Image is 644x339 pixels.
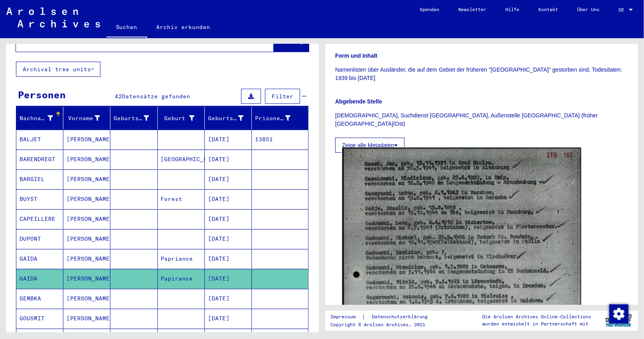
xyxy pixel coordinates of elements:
[16,189,63,209] mat-cell: BUYST
[63,107,110,129] mat-header-cell: Vorname
[63,229,110,249] mat-cell: [PERSON_NAME]
[272,93,293,100] span: Filter
[482,320,591,327] p: wurden entwickelt in Partnerschaft mit
[158,107,205,129] mat-header-cell: Geburt‏
[158,269,205,288] mat-cell: Papirance
[106,18,147,38] a: Suchen
[158,249,205,269] mat-cell: Papriance
[6,8,100,27] img: Arolsen_neg.svg
[609,304,628,323] img: Zustimmung ändern
[205,107,252,129] mat-header-cell: Geburtsdatum
[205,209,252,229] mat-cell: [DATE]
[335,111,628,128] p: [DEMOGRAPHIC_DATA], Suchdienst [GEOGRAPHIC_DATA], Außenstelle [GEOGRAPHIC_DATA] (früher [GEOGRAPH...
[205,249,252,269] mat-cell: [DATE]
[335,53,377,59] b: Form und Inhalt
[330,321,437,328] p: Copyright © Arolsen Archives, 2021
[16,107,63,129] mat-header-cell: Nachname
[205,130,252,149] mat-cell: [DATE]
[158,150,205,169] mat-cell: [GEOGRAPHIC_DATA]
[16,249,63,269] mat-cell: GAIDA
[18,88,66,102] div: Personen
[205,229,252,249] mat-cell: [DATE]
[63,209,110,229] mat-cell: [PERSON_NAME]
[255,112,300,125] div: Prisoner #
[63,289,110,308] mat-cell: [PERSON_NAME]
[114,114,149,123] div: Geburtsname
[161,112,204,125] div: Geburt‏
[208,114,243,123] div: Geburtsdatum
[63,309,110,328] mat-cell: [PERSON_NAME]
[604,310,634,330] img: yv_logo.png
[63,130,110,149] mat-cell: [PERSON_NAME]
[16,269,63,288] mat-cell: GAIDA
[67,114,100,123] div: Vorname
[16,309,63,328] mat-cell: GOUSMIT
[618,7,627,13] span: DE
[16,229,63,249] mat-cell: DUPONT
[158,189,205,209] mat-cell: Forest
[63,249,110,269] mat-cell: [PERSON_NAME]
[110,107,157,129] mat-header-cell: Geburtsname
[16,169,63,189] mat-cell: BARGIEL
[16,289,63,308] mat-cell: GEMBKA
[205,169,252,189] mat-cell: [DATE]
[63,269,110,288] mat-cell: [PERSON_NAME]
[114,112,159,125] div: Geburtsname
[335,138,404,153] button: Zeige alle Metadaten
[16,209,63,229] mat-cell: CAPEILLERE
[20,114,53,123] div: Nachname
[252,107,308,129] mat-header-cell: Prisoner #
[122,93,190,100] span: Datensätze gefunden
[115,93,122,100] span: 42
[205,150,252,169] mat-cell: [DATE]
[205,189,252,209] mat-cell: [DATE]
[63,169,110,189] mat-cell: [PERSON_NAME]
[16,150,63,169] mat-cell: BARENDREGT
[205,309,252,328] mat-cell: [DATE]
[265,89,300,104] button: Filter
[255,114,291,123] div: Prisoner #
[63,189,110,209] mat-cell: [PERSON_NAME]
[67,112,110,125] div: Vorname
[205,269,252,288] mat-cell: [DATE]
[161,114,194,123] div: Geburt‏
[482,313,591,320] p: Die Arolsen Archives Online-Collections
[16,62,100,77] button: Archival tree units
[205,289,252,308] mat-cell: [DATE]
[63,150,110,169] mat-cell: [PERSON_NAME]
[330,313,362,321] a: Impressum
[365,313,437,321] a: Datenschutzerklärung
[208,112,253,125] div: Geburtsdatum
[147,18,220,37] a: Archiv erkunden
[335,66,628,82] p: Namenlisten über Ausländer, die auf dem Gebiet der früheren "[GEOGRAPHIC_DATA]" gestorben sind, T...
[335,98,382,105] b: Abgebende Stelle
[252,130,308,149] mat-cell: 13851
[609,304,628,323] div: Zustimmung ändern
[16,130,63,149] mat-cell: BALJET
[20,112,63,125] div: Nachname
[330,313,437,321] div: |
